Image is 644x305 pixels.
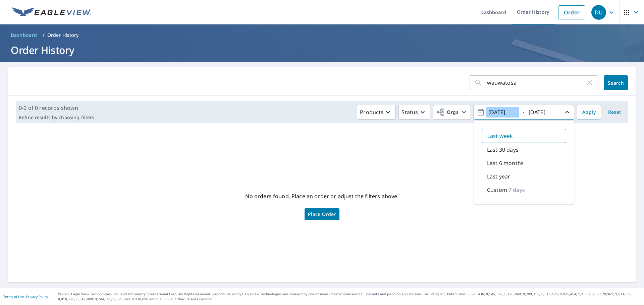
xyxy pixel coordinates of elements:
[11,32,37,39] span: Dashboard
[606,108,623,117] span: Reset
[357,105,396,120] button: Products
[8,43,636,57] h1: Order History
[487,146,519,154] p: Last 30 days
[305,208,339,220] a: Place Order
[486,107,519,118] input: yyyy/mm/dd
[487,159,524,167] p: Last 6 months
[3,295,48,299] p: |
[487,186,507,194] p: Custom
[482,183,566,197] div: Custom7 days
[487,73,586,92] input: Address, Report #, Claim ID, etc.
[308,213,336,216] span: Place Order
[398,105,430,120] button: Status
[487,172,510,180] p: Last year
[558,5,585,19] a: Order
[591,5,606,20] div: DU
[482,156,566,170] div: Last 6 months
[43,31,45,39] li: /
[3,294,24,299] a: Terms of Use
[482,170,566,183] div: Last year
[47,32,79,39] p: Order History
[245,191,398,202] p: No orders found. Place an order or adjust the filters above.
[477,106,571,118] span: -
[604,75,628,90] button: Search
[582,108,596,117] span: Apply
[360,108,383,116] p: Products
[482,129,566,143] div: Last week
[8,30,40,41] a: Dashboard
[482,143,566,156] div: Last 30 days
[604,105,625,120] button: Reset
[508,186,525,194] p: 7 days
[8,30,636,41] nav: breadcrumb
[474,105,574,120] button: -
[436,108,459,117] span: Orgs
[401,108,418,116] p: Status
[577,105,601,120] button: Apply
[433,105,471,120] button: Orgs
[527,107,559,118] input: yyyy/mm/dd
[19,115,94,121] p: Refine results by choosing filters
[12,7,91,17] img: EV Logo
[609,80,623,86] span: Search
[58,292,641,302] p: © 2025 Eagle View Technologies, Inc. and Pictometry International Corp. All Rights Reserved. Repo...
[487,132,513,140] p: Last week
[26,294,48,299] a: Privacy Policy
[19,104,94,112] p: 0-0 of 0 records shown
